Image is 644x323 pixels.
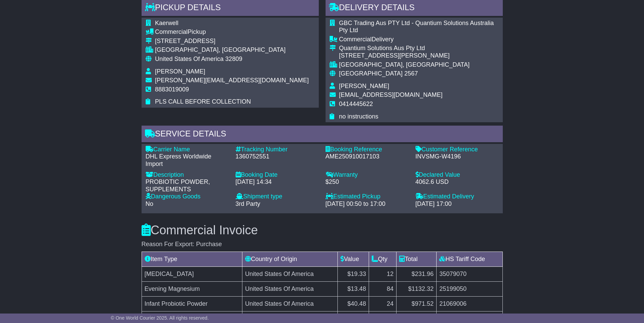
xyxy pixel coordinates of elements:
td: Value [337,252,369,266]
span: Kaerwell [155,20,179,26]
td: 21069006 [437,296,502,311]
div: Declared Value [416,171,499,179]
span: [GEOGRAPHIC_DATA] [339,70,403,77]
td: Infant Probiotic Powder [142,296,242,311]
span: United States Of America [155,56,224,62]
span: [EMAIL_ADDRESS][DOMAIN_NAME] [339,91,443,98]
span: PLS CALL BEFORE COLLECTION [155,98,251,105]
div: Carrier Name [146,146,229,153]
div: Shipment type [236,193,319,200]
div: Estimated Pickup [326,193,409,200]
span: 3rd Party [236,200,260,207]
span: Commercial [339,36,372,43]
td: Total [397,252,437,266]
span: 2567 [404,70,418,77]
div: [DATE] 00:50 to 17:00 [326,200,409,208]
td: Country of Origin [242,252,337,266]
div: Description [146,171,229,179]
div: Quantium Solutions Aus Pty Ltd [339,45,499,52]
td: United States Of America [242,266,337,281]
td: United States Of America [242,281,337,296]
td: $1132.32 [397,281,437,296]
span: 8883019009 [155,86,189,93]
td: 24 [369,296,397,311]
div: [GEOGRAPHIC_DATA], [GEOGRAPHIC_DATA] [155,46,309,54]
div: Customer Reference [416,146,499,153]
td: $13.48 [337,281,369,296]
h3: Commercial Invoice [142,223,503,237]
div: [DATE] 17:00 [416,200,499,208]
td: 84 [369,281,397,296]
div: Pickup [155,28,309,36]
div: Dangerous Goods [146,193,229,200]
td: 12 [369,266,397,281]
div: PROBIOTIC POWDER, SUPPLEMENTS [146,178,229,193]
td: $40.48 [337,296,369,311]
div: Tracking Number [236,146,319,153]
span: 32809 [225,56,242,62]
span: [PERSON_NAME][EMAIL_ADDRESS][DOMAIN_NAME] [155,77,309,84]
td: $19.33 [337,266,369,281]
span: No [146,200,153,207]
span: [PERSON_NAME] [339,83,389,89]
span: Commercial [155,28,188,35]
td: [MEDICAL_DATA] [142,266,242,281]
div: Service Details [142,126,503,144]
div: INVSMG-W4196 [416,153,499,160]
td: $231.96 [397,266,437,281]
div: Warranty [326,171,409,179]
td: $971.52 [397,296,437,311]
div: Delivery [339,36,499,43]
td: 25199050 [437,281,502,296]
div: $250 [326,178,409,186]
div: Booking Reference [326,146,409,153]
div: Booking Date [236,171,319,179]
div: [STREET_ADDRESS][PERSON_NAME] [339,52,499,60]
td: Item Type [142,252,242,266]
div: Reason For Export: Purchase [142,241,503,248]
span: © One World Courier 2025. All rights reserved. [111,315,209,321]
span: GBC Trading Aus PTY Ltd - Quantium Solutions Australia Pty Ltd [339,20,494,34]
span: 0414445622 [339,101,373,107]
td: HS Tariff Code [437,252,502,266]
div: [STREET_ADDRESS] [155,38,309,45]
td: United States Of America [242,296,337,311]
div: AME250910017103 [326,153,409,160]
div: 1360752551 [236,153,319,160]
div: [GEOGRAPHIC_DATA], [GEOGRAPHIC_DATA] [339,61,499,69]
div: Estimated Delivery [416,193,499,200]
span: [PERSON_NAME] [155,68,205,75]
td: 35079070 [437,266,502,281]
span: no instructions [339,113,379,120]
td: Qty [369,252,397,266]
td: Evening Magnesium [142,281,242,296]
div: [DATE] 14:34 [236,178,319,186]
div: 4062.6 USD [416,178,499,186]
div: DHL Express Worldwide Import [146,153,229,168]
